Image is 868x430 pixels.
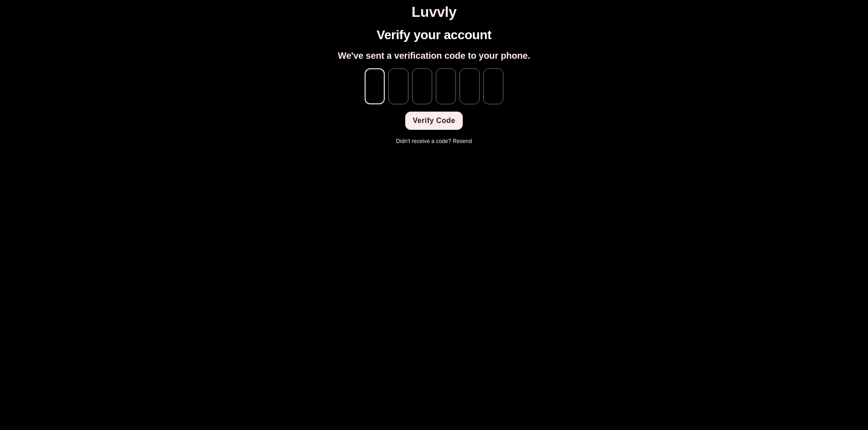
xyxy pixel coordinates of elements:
p: Didn't receive a code? [396,137,472,145]
a: Resend [453,138,472,144]
h1: Verify your account [376,28,492,43]
h2: We've sent a verification code to your phone. [338,50,530,61]
button: Verify Code [405,112,462,130]
h1: Luvvly [4,4,864,20]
